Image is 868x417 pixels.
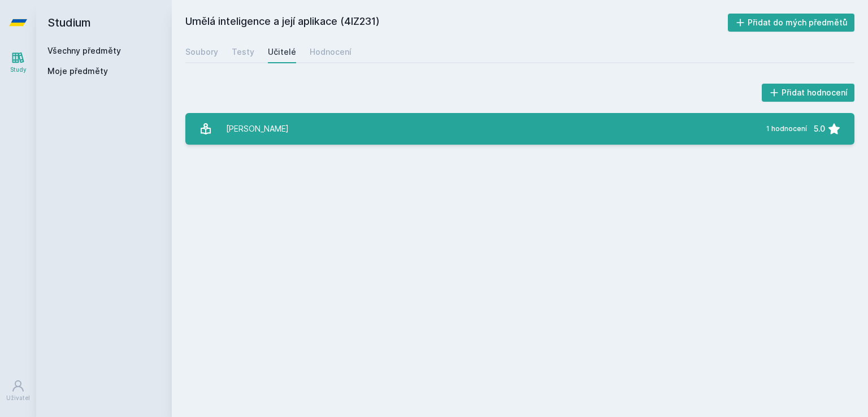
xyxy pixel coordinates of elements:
div: Uživatel [6,394,30,402]
div: Hodnocení [310,46,351,58]
div: Soubory [185,46,218,58]
a: Testy [232,41,254,63]
div: Testy [232,46,254,58]
a: [PERSON_NAME] 1 hodnocení 5.0 [185,113,854,145]
div: 5.0 [814,118,825,140]
div: Učitelé [268,46,296,58]
a: Soubory [185,41,218,63]
a: Study [2,45,34,80]
div: [PERSON_NAME] [226,118,289,140]
a: Všechny předměty [47,46,121,55]
h2: Umělá inteligence a její aplikace (4IZ231) [185,14,728,32]
div: 1 hodnocení [766,124,807,133]
button: Přidat hodnocení [762,84,855,102]
a: Uživatel [2,373,34,408]
span: Moje předměty [47,66,108,77]
a: Učitelé [268,41,296,63]
div: Study [10,66,27,74]
a: Hodnocení [310,41,351,63]
button: Přidat do mých předmětů [728,14,855,32]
